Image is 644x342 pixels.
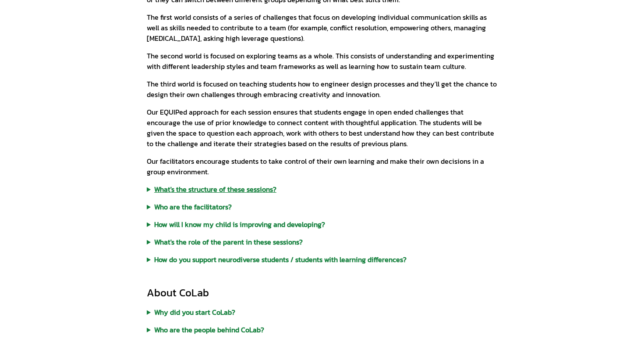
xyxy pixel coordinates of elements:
[147,237,497,247] summary: What's the role of the parent in these sessions?
[147,50,497,72] p: The second world is focused on exploring teams as a whole. This consists of understanding and exp...
[147,79,497,100] p: The third world is focused on teaching students how to engineer design processes and they'll get ...
[147,12,497,43] p: The first world consists of a series of challenges that focus on developing individual communicat...
[147,202,497,212] summary: Who are the facilitators?
[147,184,497,194] summary: What's the structure of these sessions?
[147,286,497,300] div: About CoLab
[147,307,497,317] summary: Why did you start CoLab?
[147,107,497,149] p: Our EQUIPed approach for each session ensures that students engage in open ended challenges that ...
[147,254,497,265] summary: How do you support neurodiverse students / students with learning differences?
[147,219,497,230] summary: How will I know my child is improving and developing?
[147,156,497,177] p: Our facilitators encourage students to take control of their own learning and make their own deci...
[147,324,497,335] summary: Who are the people behind CoLab?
